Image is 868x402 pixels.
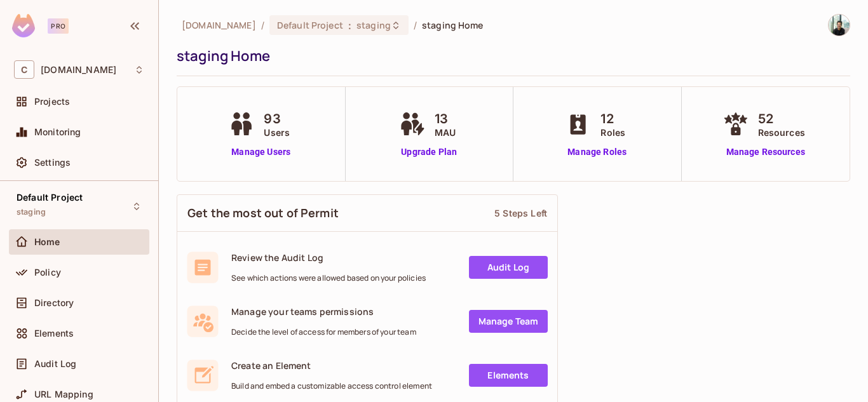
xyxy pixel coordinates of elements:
a: Manage Users [226,145,296,159]
span: C [14,60,34,79]
img: SReyMgAAAABJRU5ErkJggg== [12,14,35,37]
span: Resources [758,126,805,139]
a: Manage Team [469,310,548,333]
span: Get the most out of Permit [187,205,339,221]
span: 93 [264,109,290,128]
span: Projects [34,97,70,107]
a: Manage Roles [562,145,632,159]
div: 5 Steps Left [494,207,547,219]
span: 52 [758,109,805,128]
span: Create an Element [231,359,432,372]
li: / [261,19,264,31]
span: Settings [34,157,71,168]
span: 12 [600,109,625,128]
img: Guilherme Leão [829,15,850,36]
span: Users [264,126,290,139]
a: Elements [469,364,548,387]
span: MAU [435,126,456,139]
span: Roles [600,126,625,139]
span: Build and embed a customizable access control element [231,381,432,391]
span: See which actions were allowed based on your policies [231,273,426,283]
span: the active workspace [182,19,256,31]
span: Elements [34,328,74,338]
span: Decide the level of access for members of your team [231,327,416,337]
span: Directory [34,298,74,308]
div: Pro [48,18,69,34]
span: staging [356,19,391,31]
span: staging [17,207,46,217]
a: Manage Resources [720,145,811,159]
a: Upgrade Plan [397,145,462,159]
span: Default Project [17,192,83,203]
span: 13 [435,109,456,128]
div: staging Home [177,46,844,65]
span: Workspace: casadosventos.com.br [41,65,116,75]
span: Monitoring [34,127,81,137]
span: Policy [34,267,61,278]
span: Manage your teams permissions [231,305,416,318]
span: Review the Audit Log [231,251,426,264]
li: / [414,19,417,31]
span: Home [34,237,60,247]
a: Audit Log [469,256,548,279]
span: URL Mapping [34,389,93,399]
span: Audit Log [34,359,76,369]
span: : [348,20,352,30]
span: Default Project [277,19,343,31]
span: staging Home [422,19,484,31]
